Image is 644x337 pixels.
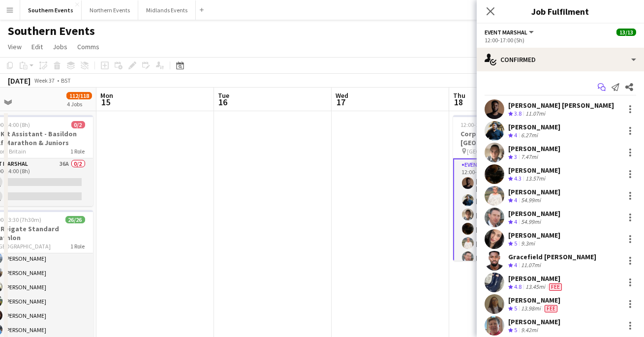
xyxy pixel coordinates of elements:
div: [PERSON_NAME] [508,123,560,131]
div: [PERSON_NAME] [508,317,560,326]
div: [PERSON_NAME] [508,296,560,305]
span: 5 [514,305,517,312]
h3: Job Fulfilment [477,5,644,18]
span: Week 37 [32,77,57,84]
span: 4 [514,196,517,204]
div: BST [61,77,71,84]
span: 13/13 [616,29,636,36]
div: [PERSON_NAME] [508,209,560,218]
span: Wed [336,91,348,100]
div: 9.42mi [519,326,540,335]
div: Crew has different fees then in role [547,283,564,291]
div: [PERSON_NAME] [508,187,560,196]
div: 11.07mi [519,261,543,270]
span: 112/118 [66,92,92,99]
span: 4.3 [514,175,521,182]
span: 12:00-17:00 (5h) [461,121,501,128]
div: [PERSON_NAME] [508,144,560,153]
div: 13.45mi [523,283,547,291]
span: 5 [514,326,517,334]
span: 3 [514,153,517,160]
div: 12:00-17:00 (5h) [485,36,636,44]
span: 4 [514,218,517,225]
div: Gracefield [PERSON_NAME] [508,252,596,261]
div: 13.98mi [519,305,543,313]
a: Edit [28,40,47,53]
a: View [4,40,26,53]
span: 15 [99,96,113,108]
div: [PERSON_NAME] [508,231,560,240]
span: View [8,42,22,51]
span: 18 [452,96,465,108]
span: Jobs [53,42,67,51]
span: [GEOGRAPHIC_DATA] Track [467,148,537,155]
span: Thu [453,91,465,100]
span: Edit [31,42,43,51]
button: Midlands Events [138,0,196,20]
div: [PERSON_NAME] [508,166,560,175]
div: Crew has different fees then in role [543,305,559,313]
div: 9.3mi [519,240,537,248]
span: 26/26 [65,216,85,223]
span: 5 [514,240,517,247]
button: Northern Events [82,0,138,20]
h1: Southern Events [8,24,95,38]
span: 16 [216,96,229,108]
div: 13.57mi [523,175,547,183]
div: 11.07mi [523,110,547,118]
span: 1 Role [71,243,85,250]
div: [PERSON_NAME] [508,274,564,283]
button: Southern Events [20,0,82,20]
a: Comms [73,40,103,53]
span: 17 [334,96,348,108]
app-job-card: 12:00-17:00 (5h)13/13Corporate - [GEOGRAPHIC_DATA] Global 5k [GEOGRAPHIC_DATA] Track1 RoleEvent M... [453,115,563,261]
span: Event Marshal [485,29,527,36]
div: 54.99mi [519,218,543,226]
div: 7.47mi [519,153,540,161]
a: Jobs [49,40,71,53]
div: [DATE] [8,76,31,86]
span: 3.8 [514,110,521,117]
div: 4 Jobs [67,100,92,108]
span: Comms [77,42,99,51]
h3: Corporate - [GEOGRAPHIC_DATA] Global 5k [453,129,563,147]
span: Tue [218,91,229,100]
span: 1 Role [71,148,85,155]
span: Fee [549,283,562,291]
span: 0/2 [71,121,85,128]
div: 54.99mi [519,196,543,205]
span: 4 [514,131,517,139]
span: 4.8 [514,283,521,290]
span: 4 [514,261,517,269]
div: 6.27mi [519,131,540,140]
span: Mon [100,91,113,100]
button: Event Marshal [485,29,535,36]
div: Confirmed [477,48,644,71]
span: Fee [545,305,557,312]
div: [PERSON_NAME] [PERSON_NAME] [508,101,614,110]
